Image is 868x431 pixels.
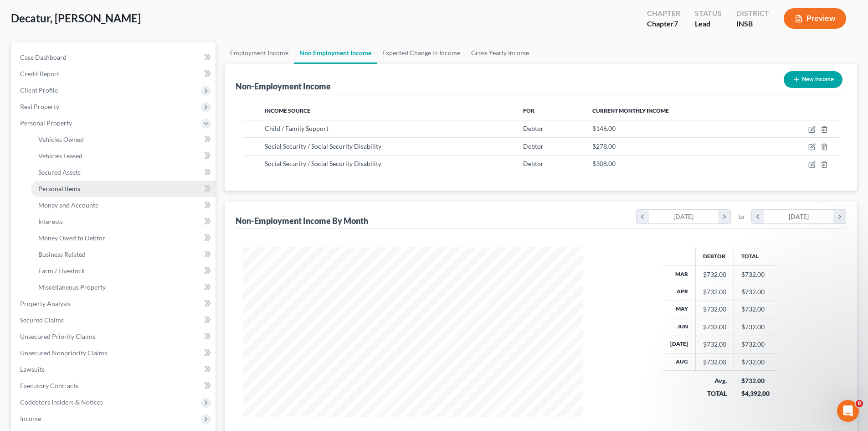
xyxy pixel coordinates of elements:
[592,142,616,150] span: $278.00
[703,270,726,279] div: $732.00
[752,210,764,223] i: chevron_left
[592,160,616,167] span: $308.00
[837,400,859,422] iframe: Intercom live chat
[20,119,72,127] span: Personal Property
[38,250,86,258] span: Business Related
[31,148,216,164] a: Vehicles Leased
[38,152,82,160] span: Vehicles Leased
[13,312,216,328] a: Secured Claims
[695,19,722,29] div: Lead
[784,8,846,29] button: Preview
[20,53,67,61] span: Case Dashboard
[20,103,59,110] span: Real Property
[703,305,726,314] div: $732.00
[741,389,770,398] div: $4,392.00
[734,318,777,336] td: $732.00
[38,267,85,275] span: Farm / Livestock
[377,42,466,64] a: Expected Change in Income
[225,42,294,64] a: Employment Income
[20,70,59,78] span: Credit Report
[734,283,777,301] td: $732.00
[38,185,80,192] span: Personal Items
[523,160,544,167] span: Debtor
[31,181,216,197] a: Personal Items
[31,131,216,148] a: Vehicles Owned
[236,215,368,226] div: Non-Employment Income By Month
[833,210,846,223] i: chevron_right
[784,71,842,88] button: New Income
[637,210,649,223] i: chevron_left
[734,336,777,353] td: $732.00
[703,340,726,349] div: $732.00
[31,263,216,279] a: Farm / Livestock
[663,318,696,336] th: Jun
[736,19,769,29] div: INSB
[703,322,726,332] div: $732.00
[13,361,216,378] a: Lawsuits
[674,19,678,28] span: 7
[663,336,696,353] th: [DATE]
[695,8,722,19] div: Status
[11,11,141,25] span: Decatur, [PERSON_NAME]
[736,8,769,19] div: District
[31,197,216,213] a: Money and Accounts
[20,316,64,324] span: Secured Claims
[734,353,777,371] td: $732.00
[649,210,719,223] div: [DATE]
[523,142,544,150] span: Debtor
[13,296,216,312] a: Property Analysis
[734,247,777,265] th: Total
[20,86,58,94] span: Client Profile
[265,160,381,167] span: Social Security / Social Security Disability
[38,218,63,225] span: Interests
[647,19,680,29] div: Chapter
[31,230,216,246] a: Money Owed to Debtor
[13,378,216,394] a: Executory Contracts
[734,265,777,283] td: $732.00
[696,247,734,265] th: Debtor
[741,376,770,385] div: $732.00
[13,328,216,345] a: Unsecured Priority Claims
[647,8,680,19] div: Chapter
[703,358,726,367] div: $732.00
[592,125,616,132] span: $146.00
[663,265,696,283] th: Mar
[13,66,216,82] a: Credit Report
[236,81,331,92] div: Non-Employment Income
[703,389,727,398] div: TOTAL
[31,279,216,296] a: Miscellaneous Property
[265,142,381,150] span: Social Security / Social Security Disability
[523,125,544,132] span: Debtor
[20,365,45,373] span: Lawsuits
[31,213,216,230] a: Interests
[20,300,71,307] span: Property Analysis
[703,376,727,385] div: Avg.
[663,353,696,371] th: Aug
[523,107,534,114] span: For
[13,345,216,361] a: Unsecured Nonpriority Claims
[856,400,863,407] span: 8
[31,246,216,263] a: Business Related
[718,210,730,223] i: chevron_right
[663,301,696,318] th: May
[738,212,744,221] span: to
[13,49,216,66] a: Case Dashboard
[265,107,310,114] span: Income Source
[31,164,216,181] a: Secured Assets
[38,135,84,143] span: Vehicles Owned
[294,42,377,64] a: Non Employment Income
[38,168,81,176] span: Secured Assets
[38,201,98,209] span: Money and Accounts
[20,332,95,340] span: Unsecured Priority Claims
[20,349,107,357] span: Unsecured Nonpriority Claims
[663,283,696,301] th: Apr
[38,234,105,242] span: Money Owed to Debtor
[592,107,669,114] span: Current Monthly Income
[734,301,777,318] td: $732.00
[466,42,534,64] a: Gross Yearly Income
[20,398,103,406] span: Codebtors Insiders & Notices
[38,283,106,291] span: Miscellaneous Property
[20,415,41,422] span: Income
[703,287,726,296] div: $732.00
[764,210,834,223] div: [DATE]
